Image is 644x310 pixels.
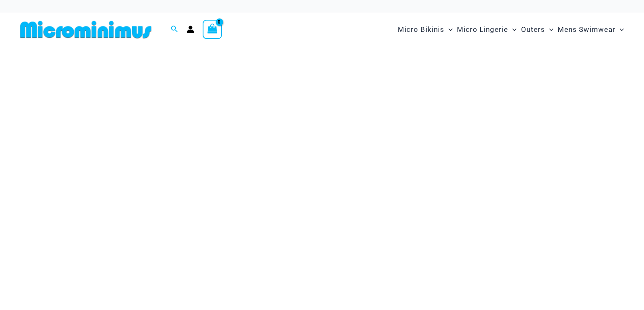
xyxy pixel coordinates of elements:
[545,19,553,40] span: Menu Toggle
[455,17,519,42] a: Micro LingerieMenu ToggleMenu Toggle
[519,17,555,42] a: OutersMenu ToggleMenu Toggle
[187,26,194,33] a: Account icon link
[171,24,178,35] a: Search icon link
[615,19,624,40] span: Menu Toggle
[396,17,455,42] a: Micro BikinisMenu ToggleMenu Toggle
[203,20,222,39] a: View Shopping Cart, empty
[508,19,516,40] span: Menu Toggle
[555,17,626,42] a: Mens SwimwearMenu ToggleMenu Toggle
[558,19,615,40] span: Mens Swimwear
[521,19,545,40] span: Outers
[394,16,627,44] nav: Site Navigation
[457,19,508,40] span: Micro Lingerie
[398,19,444,40] span: Micro Bikinis
[17,20,155,39] img: MM SHOP LOGO FLAT
[444,19,453,40] span: Menu Toggle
